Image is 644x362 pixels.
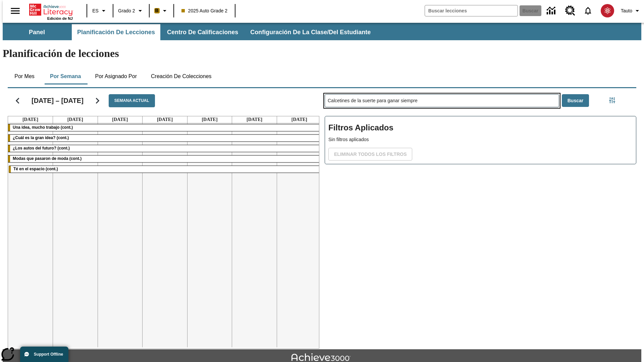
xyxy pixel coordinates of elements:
p: Sin filtros aplicados [328,136,633,143]
div: Buscar [319,85,636,349]
button: Lenguaje: ES, Selecciona un idioma [89,5,111,17]
button: Menú lateral de filtros [605,94,619,107]
button: Configuración de la clase/del estudiante [245,24,376,40]
a: 9 de octubre de 2025 [156,116,174,123]
a: 7 de octubre de 2025 [66,116,85,123]
div: Una idea, mucho trabajo (cont.) [8,124,322,131]
span: Tauto [621,7,632,14]
span: Centro de calificaciones [167,28,238,36]
span: Edición de NJ [47,16,73,20]
button: Regresar [9,92,26,109]
a: 8 de octubre de 2025 [111,116,129,123]
a: Centro de recursos, Se abrirá en una pestaña nueva. [561,2,579,20]
span: Planificación de lecciones [77,28,155,36]
img: avatar image [601,4,614,17]
span: ¿Cuál es la gran idea? (cont.) [13,135,69,140]
a: 10 de octubre de 2025 [200,116,219,123]
a: 12 de octubre de 2025 [290,116,309,123]
input: Buscar lecciones [325,95,559,107]
a: 11 de octubre de 2025 [245,116,264,123]
button: Semana actual [109,94,155,107]
div: Filtros Aplicados [325,116,636,164]
button: Grado: Grado 2, Elige un grado [115,5,147,17]
a: 6 de octubre de 2025 [21,116,40,123]
button: Boost El color de la clase es anaranjado claro. Cambiar el color de la clase. [152,5,171,17]
span: ES [92,7,99,14]
a: Portada [29,3,73,16]
a: Notificaciones [579,2,597,19]
button: Creación de colecciones [146,68,217,84]
button: Por semana [45,68,86,84]
button: Por asignado por [90,68,142,84]
div: Subbarra de navegación [3,23,641,40]
a: Centro de información [543,2,561,20]
button: Seguir [89,92,106,109]
h2: [DATE] – [DATE] [32,97,84,105]
div: Té en el espacio (cont.) [9,166,321,173]
span: Té en el espacio (cont.) [13,167,58,171]
h2: Filtros Aplicados [328,120,633,136]
span: 2025 Auto Grade 2 [181,7,228,14]
div: Subbarra de navegación [3,24,377,40]
button: Buscar [562,94,589,107]
div: ¿Cuál es la gran idea? (cont.) [8,135,322,141]
input: Buscar campo [425,5,518,16]
span: Modas que pasaron de moda (cont.) [13,156,82,161]
div: Portada [29,2,73,20]
span: Configuración de la clase/del estudiante [250,28,371,36]
span: Una idea, mucho trabajo (cont.) [13,125,73,130]
button: Support Offline [20,347,68,362]
h1: Planificación de lecciones [3,47,641,60]
button: Abrir el menú lateral [5,1,25,21]
span: Panel [29,28,45,36]
span: Grado 2 [118,7,135,14]
div: ¿Los autos del futuro? (cont.) [8,145,322,152]
div: Calendario [2,85,319,349]
button: Centro de calificaciones [162,24,244,40]
div: Modas que pasaron de moda (cont.) [8,156,322,162]
span: B [155,6,159,15]
button: Panel [3,24,70,40]
span: ¿Los autos del futuro? (cont.) [13,146,70,150]
button: Escoja un nuevo avatar [597,2,618,19]
span: Support Offline [34,352,63,357]
button: Por mes [8,68,41,84]
button: Perfil/Configuración [618,5,644,17]
button: Planificación de lecciones [72,24,160,40]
